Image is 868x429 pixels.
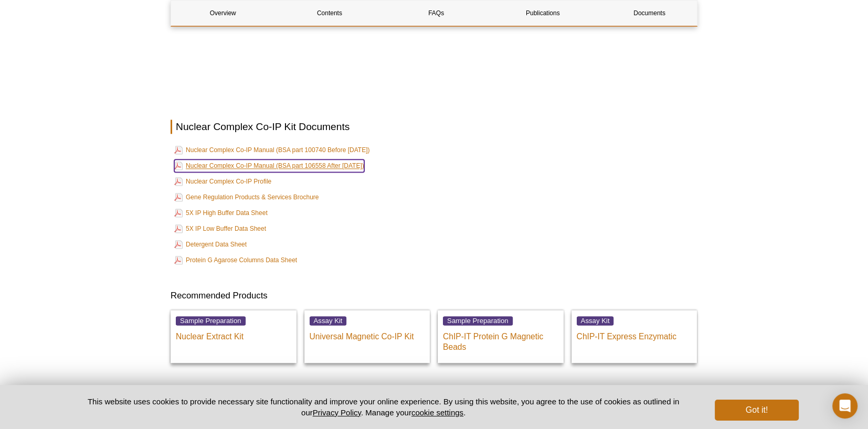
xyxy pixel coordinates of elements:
[171,289,697,302] h3: Recommended Products
[174,254,297,266] a: Protein G Agarose Columns Data Sheet
[443,316,513,325] span: Sample Preparation
[174,222,266,235] a: 5X IP Low Buffer Data Sheet
[174,207,268,219] a: 5X IP High Buffer Data Sheet
[304,310,430,363] a: Assay Kit Universal Magnetic Co-IP Kit
[411,408,463,417] button: cookie settings
[438,310,564,363] a: Sample Preparation ChIP-IT Protein G Magnetic Beads
[571,310,697,363] a: Assay Kit ChIP-IT Express Enzymatic
[171,310,297,363] a: Sample Preparation Nuclear Extract Kit
[384,1,488,26] a: FAQs
[171,1,274,26] a: Overview
[832,393,858,419] div: Open Intercom Messenger
[310,326,425,342] p: Universal Magnetic Co-IP Kit
[174,191,319,203] a: Gene Regulation Products & Services Brochure
[176,316,246,325] span: Sample Preparation
[577,326,692,342] p: ChIP-IT Express Enzymatic
[278,1,381,26] a: Contents
[313,408,361,417] a: Privacy Policy
[598,1,701,26] a: Documents
[176,326,291,342] p: Nuclear Extract Kit
[443,326,558,352] p: ChIP-IT Protein G Magnetic Beads
[577,316,614,325] span: Assay Kit
[715,400,799,421] button: Got it!
[174,159,364,172] a: Nuclear Complex Co-IP Manual (BSA part 106558 After [DATE])
[491,1,595,26] a: Publications
[174,238,247,251] a: Detergent Data Sheet
[174,175,271,188] a: Nuclear Complex Co-IP Profile
[310,316,347,325] span: Assay Kit
[69,396,697,418] p: This website uses cookies to provide necessary site functionality and improve your online experie...
[174,144,369,156] a: Nuclear Complex Co-IP Manual (BSA part 100740 Before [DATE])
[171,120,697,134] h2: Nuclear Complex Co-IP Kit Documents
